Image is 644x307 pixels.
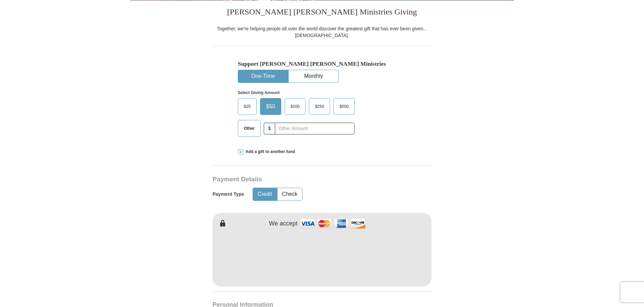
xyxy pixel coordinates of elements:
h3: Payment Details [213,176,384,183]
span: Other [240,123,258,133]
h3: [PERSON_NAME] [PERSON_NAME] Ministries Giving [213,0,431,25]
input: Other Amount [275,123,355,134]
span: $100 [287,101,303,112]
span: $25 [240,101,254,112]
button: Check [278,188,302,201]
button: One-Time [238,70,288,83]
button: Credit [253,188,277,201]
h5: Payment Type [213,191,244,197]
span: $250 [312,101,327,112]
span: Add a gift to another fund [243,149,295,155]
span: $ [264,123,275,134]
span: $50 [263,101,279,112]
h5: Support [PERSON_NAME] [PERSON_NAME] Ministries [238,60,406,67]
strong: Select Giving Amount [238,90,280,95]
span: $500 [336,101,352,112]
img: credit cards accepted [299,216,366,231]
h4: We accept [269,220,298,227]
div: Together, we're helping people all over the world discover the greatest gift that has ever been g... [213,25,431,39]
button: Monthly [289,70,339,83]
